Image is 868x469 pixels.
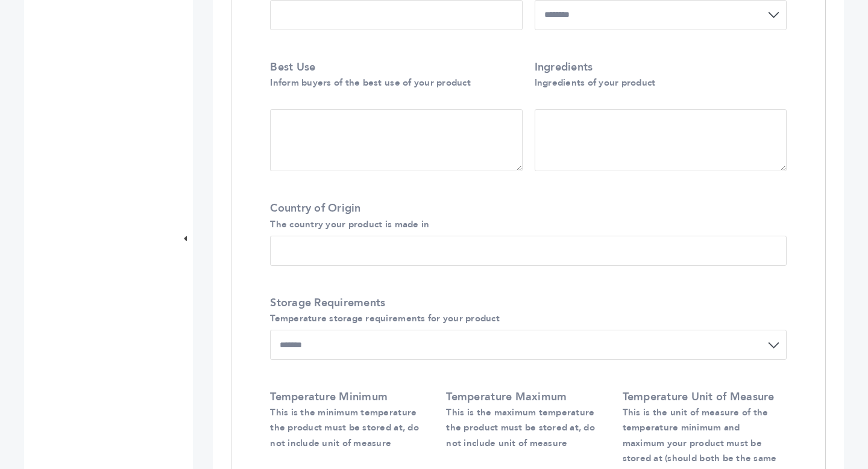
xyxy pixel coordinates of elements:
label: Best Use [270,60,516,90]
label: Ingredients [535,60,781,90]
small: Temperature storage requirements for your product [270,312,500,324]
label: Country of Origin [270,201,781,231]
small: This is the minimum temperature the product must be stored at, do not include unit of measure [270,406,419,449]
label: Temperature Minimum [270,389,428,450]
small: This is the maximum temperature the product must be stored at, do not include unit of measure [446,406,595,449]
label: Temperature Maximum [446,389,604,450]
small: The country your product is made in [270,218,429,230]
small: Ingredients of your product [535,77,656,89]
label: Storage Requirements [270,295,781,326]
small: Inform buyers of the best use of your product [270,77,471,89]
